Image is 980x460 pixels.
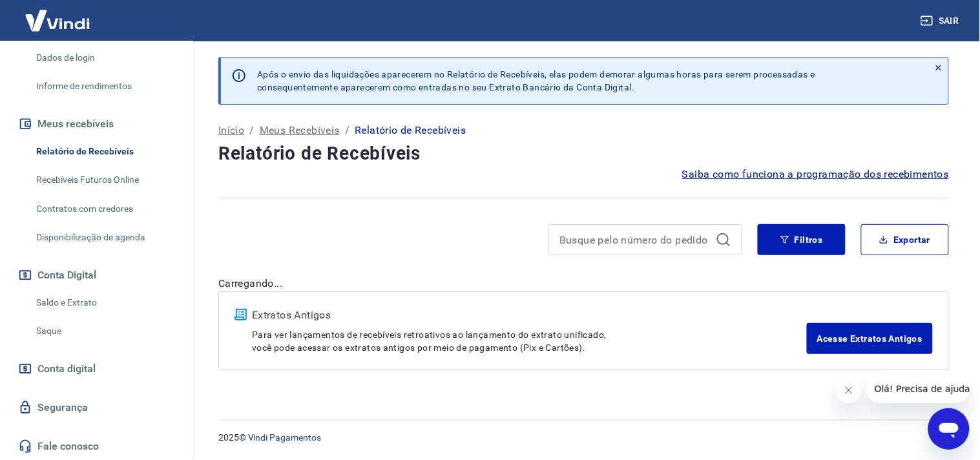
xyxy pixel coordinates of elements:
[836,377,862,403] iframe: Fechar mensagem
[252,328,807,354] p: Para ver lançamentos de recebíveis retroativos ao lançamento do extrato unificado, você pode aces...
[918,9,964,33] button: Sair
[260,123,340,138] a: Meus Recebíveis
[218,123,244,138] a: Início
[807,323,933,354] a: Acesse Extratos Antigos
[8,9,109,19] span: Olá! Precisa de ajuda?
[682,167,949,182] a: Saiba como funciona a programação dos recebimentos
[252,308,807,323] p: Extratos Antigos
[235,309,247,320] img: ícone
[559,230,711,249] input: Busque pelo número do pedido
[861,224,949,255] button: Exportar
[16,1,99,40] img: Vindi
[31,73,178,99] a: Informe de rendimentos
[867,375,970,403] iframe: Mensagem da empresa
[31,224,178,251] a: Disponibilização de agenda
[218,431,949,444] p: 2025 ©
[16,355,178,383] a: Conta digital
[218,276,949,291] p: Carregando...
[758,224,846,255] button: Filtros
[16,110,178,138] button: Meus recebíveis
[31,167,178,193] a: Recebíveis Futuros Online
[248,432,321,443] a: Vindi Pagamentos
[218,141,949,167] h4: Relatório de Recebíveis
[16,261,178,289] button: Conta Digital
[355,123,466,138] p: Relatório de Recebíveis
[31,289,178,316] a: Saldo e Extrato
[31,196,178,222] a: Contratos com credores
[257,68,815,94] p: Após o envio das liquidações aparecerem no Relatório de Recebíveis, elas podem demorar algumas ho...
[249,123,254,138] p: /
[345,123,349,138] p: /
[31,138,178,165] a: Relatório de Recebíveis
[31,45,178,71] a: Dados de login
[31,318,178,344] a: Saque
[16,393,178,422] a: Segurança
[928,408,970,450] iframe: Botão para abrir a janela de mensagens
[37,360,96,378] span: Conta digital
